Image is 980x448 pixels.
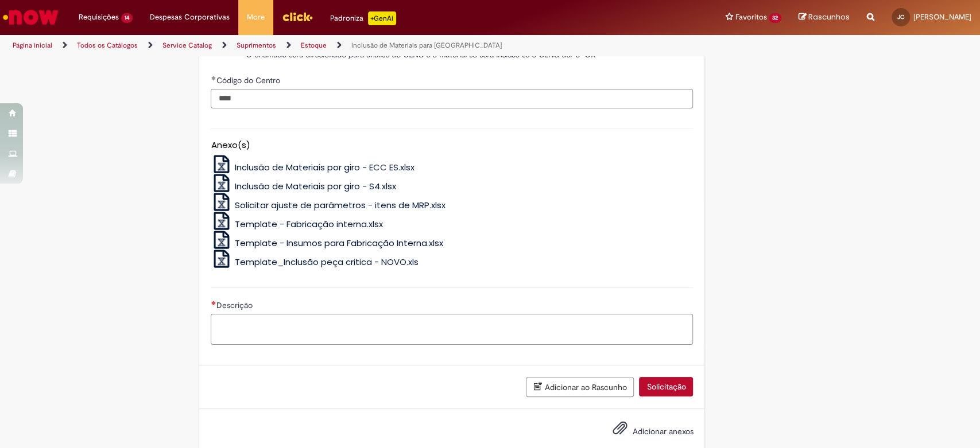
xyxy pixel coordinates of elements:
span: Adicionar anexos [632,426,693,437]
a: Inclusão de Materiais por giro - S4.xlsx [211,180,396,192]
a: Template - Fabricação interna.xlsx [211,218,383,230]
span: Necessários [211,301,216,305]
span: More [247,11,265,23]
img: click_logo_yellow_360x200.png [282,8,313,25]
a: Estoque [301,41,327,50]
a: Service Catalog [162,41,212,50]
span: Obrigatório Preenchido [211,76,216,80]
a: Página inicial [13,41,52,50]
h5: Anexo(s) [211,141,693,150]
a: Template - Insumos para Fabricação Interna.xlsx [211,237,443,249]
span: O chamado será direcionado para análise do CENG e o material só será incluso se o CENG der o “OK” [245,50,598,60]
span: Código do Centro [216,75,282,85]
span: Rascunhos [808,11,850,22]
a: Solicitar ajuste de parâmetros - itens de MRP.xlsx [211,199,446,211]
span: Despesas Corporativas [150,11,230,23]
a: Inclusão de Materiais por giro - ECC ES.xlsx [211,161,415,173]
span: [PERSON_NAME] [913,12,971,22]
span: Solicitar ajuste de parâmetros - itens de MRP.xlsx [235,199,446,211]
div: Padroniza [330,11,396,25]
a: Todos os Catálogos [77,41,138,50]
span: Template - Fabricação interna.xlsx [235,218,383,230]
span: Inclusão de Materiais por giro - ECC ES.xlsx [235,161,415,173]
img: ServiceNow [1,6,60,29]
p: +GenAi [368,11,396,25]
span: Template_Inclusão peça critica - NOVO.xls [235,256,419,268]
a: Suprimentos [237,41,276,50]
a: Rascunhos [799,12,850,23]
span: Template - Insumos para Fabricação Interna.xlsx [235,237,443,249]
span: Inclusão de Materiais por giro - S4.xlsx [235,180,396,192]
input: Código do Centro [211,89,693,108]
button: Adicionar anexos [609,418,630,444]
textarea: Descrição [211,314,693,345]
a: Template_Inclusão peça critica - NOVO.xls [211,256,419,268]
span: Favoritos [735,11,766,23]
span: JC [897,13,904,21]
a: Inclusão de Materiais para [GEOGRAPHIC_DATA] [351,41,502,50]
ul: Trilhas de página [9,35,645,56]
span: 14 [121,13,133,23]
span: Requisições [79,11,119,23]
button: Adicionar ao Rascunho [526,377,634,397]
span: 32 [769,13,781,23]
button: Solicitação [639,377,693,396]
span: Descrição [216,300,254,310]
